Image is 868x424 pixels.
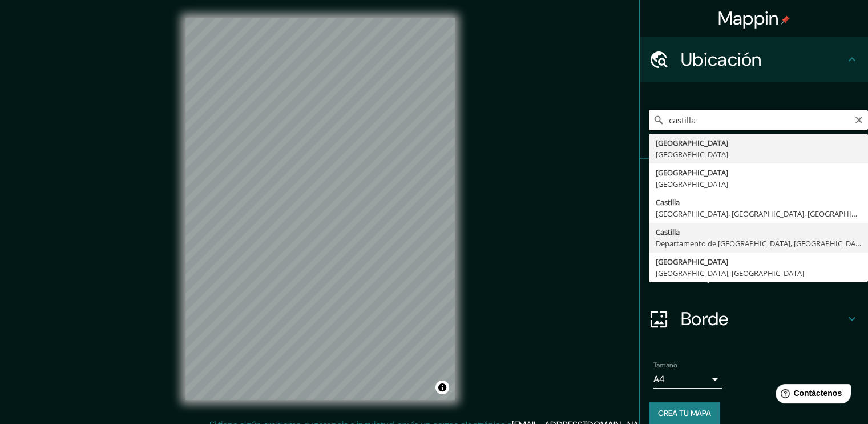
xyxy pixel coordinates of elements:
font: [GEOGRAPHIC_DATA] [656,138,728,148]
iframe: Lanzador de widgets de ayuda [766,379,855,411]
font: [GEOGRAPHIC_DATA], [GEOGRAPHIC_DATA] [656,268,804,278]
input: Elige tu ciudad o zona [649,110,868,130]
font: Departamento de [GEOGRAPHIC_DATA], [GEOGRAPHIC_DATA] [656,238,866,249]
font: Mappin [718,6,779,30]
font: Castilla [656,227,680,237]
div: A4 [653,370,722,389]
div: Estilo [640,205,868,250]
font: Crea tu mapa [658,408,711,418]
button: Crea tu mapa [649,402,720,424]
button: Claro [854,114,863,125]
font: [GEOGRAPHIC_DATA] [656,167,728,178]
canvas: Mapa [185,18,455,400]
font: Ubicación [681,47,762,71]
font: [GEOGRAPHIC_DATA] [656,257,728,267]
div: Ubicación [640,37,868,82]
font: Borde [681,307,729,331]
button: Activar o desactivar atribución [435,381,449,394]
font: Castilla [656,197,680,207]
img: pin-icon.png [781,15,790,25]
div: Patas [640,159,868,205]
div: Borde [640,296,868,342]
font: Tamaño [653,361,677,370]
div: Disposición [640,250,868,296]
font: [GEOGRAPHIC_DATA] [656,149,728,159]
font: A4 [653,373,665,385]
font: [GEOGRAPHIC_DATA] [656,179,728,189]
